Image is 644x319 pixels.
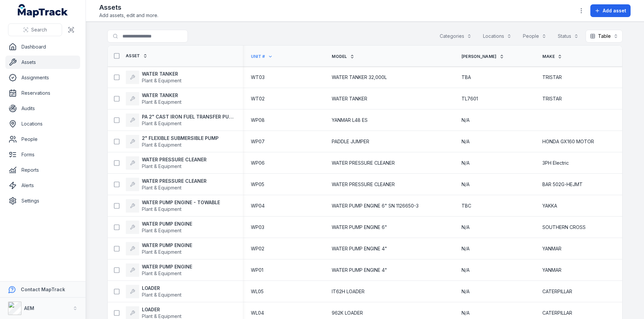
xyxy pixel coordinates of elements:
[126,156,207,170] a: WATER PRESSURE CLEANERPlant & Equipment
[462,117,470,124] span: N/A
[462,54,504,59] a: [PERSON_NAME]
[8,23,62,36] button: Search
[126,53,140,59] span: Asset
[5,102,80,115] a: Audits
[462,95,478,102] span: TL7601
[542,160,569,166] span: 3PH Electric
[126,242,192,255] a: WATER PUMP ENGINEPlant & Equipment
[542,203,557,209] span: YAKKA
[251,245,264,252] span: WP02
[142,156,207,163] strong: WATER PRESSURE CLEANER
[142,71,181,77] strong: WATER TANKER
[251,224,264,231] span: WP03
[462,138,470,145] span: N/A
[332,160,395,166] span: WATER PRESSURE CLEANER
[332,245,387,252] span: WATER PUMP ENGINE 4"
[435,30,476,43] button: Categories
[462,288,470,295] span: N/A
[462,181,470,188] span: N/A
[542,74,562,81] span: TRISTAR
[519,30,551,43] button: People
[5,117,80,131] a: Locations
[5,148,80,161] a: Forms
[142,113,235,120] strong: PA 2" CAST IRON FUEL TRANSFER PUMP
[5,133,80,146] a: People
[542,245,561,252] span: YANMAR
[542,181,583,188] span: BAR 502G-HEJMT
[5,194,80,208] a: Settings
[462,54,497,59] span: [PERSON_NAME]
[462,224,470,231] span: N/A
[462,267,470,273] span: N/A
[542,288,572,295] span: CATERPILLAR
[462,310,470,316] span: N/A
[251,74,265,81] span: WT03
[251,117,265,124] span: WP08
[142,313,181,319] span: Plant & Equipment
[5,163,80,177] a: Reports
[462,245,470,252] span: N/A
[603,7,626,14] span: Add asset
[142,228,181,233] span: Plant & Equipment
[126,92,181,105] a: WATER TANKERPlant & Equipment
[586,30,623,43] button: Table
[142,185,181,190] span: Plant & Equipment
[332,74,387,81] span: WATER TANKER 32,000L
[332,310,363,316] span: 962K LOADER
[542,138,594,145] span: HONDA GX160 MOTOR
[142,221,192,227] strong: WATER PUMP ENGINE
[126,221,192,234] a: WATER PUMP ENGINEPlant & Equipment
[126,263,192,277] a: WATER PUMP ENGINEPlant & Equipment
[5,179,80,192] a: Alerts
[5,40,80,54] a: Dashboard
[142,306,181,313] strong: LOADER
[142,142,181,148] span: Plant & Equipment
[142,199,220,206] strong: WATER PUMP ENGINE - TOWABLE
[251,160,265,166] span: WP06
[251,181,264,188] span: WP05
[142,270,181,276] span: Plant & Equipment
[332,138,369,145] span: PADDLE JUMPER
[332,203,419,209] span: WATER PUMP ENGINE 6" SN 1126650-3
[142,121,181,126] span: Plant & Equipment
[21,287,65,292] strong: Contact MapTrack
[142,163,181,169] span: Plant & Equipment
[31,26,47,33] span: Search
[24,305,34,311] strong: AEM
[542,267,561,273] span: YANMAR
[142,242,192,249] strong: WATER PUMP ENGINE
[126,113,235,127] a: PA 2" CAST IRON FUEL TRANSFER PUMPPlant & Equipment
[332,117,368,124] span: YANMAR L48 ES
[251,288,264,295] span: WL05
[142,206,181,212] span: Plant & Equipment
[142,292,181,298] span: Plant & Equipment
[126,135,219,148] a: 2" FLEXIBLE SUBMERSIBLE PUMPPlant & Equipment
[18,4,68,17] a: MapTrack
[142,178,207,184] strong: WATER PRESSURE CLEANER
[5,71,80,84] a: Assignments
[462,74,471,81] span: TBA
[332,267,387,273] span: WATER PUMP ENGINE 4"
[126,199,220,213] a: WATER PUMP ENGINE - TOWABLEPlant & Equipment
[142,285,181,292] strong: LOADER
[479,30,516,43] button: Locations
[251,310,264,316] span: WL04
[542,54,562,59] a: Make
[251,267,263,273] span: WP01
[142,99,181,105] span: Plant & Equipment
[251,95,265,102] span: WT02
[126,53,148,59] a: Asset
[99,12,158,19] span: Add assets, edit and more.
[251,203,265,209] span: WP04
[142,135,219,142] strong: 2" FLEXIBLE SUBMERSIBLE PUMP
[553,30,583,43] button: Status
[462,160,470,166] span: N/A
[332,95,367,102] span: WATER TANKER
[126,178,207,191] a: WATER PRESSURE CLEANERPlant & Equipment
[590,4,631,17] button: Add asset
[142,78,181,83] span: Plant & Equipment
[462,203,471,209] span: TBC
[251,138,265,145] span: WP07
[542,310,572,316] span: CATERPILLAR
[332,224,387,231] span: WATER PUMP ENGINE 6"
